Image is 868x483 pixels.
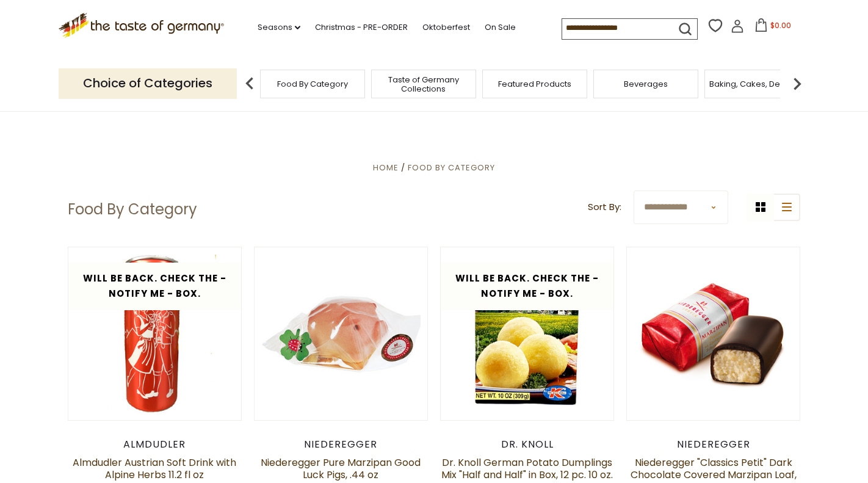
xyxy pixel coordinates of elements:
[747,18,798,37] button: $0.00
[255,247,427,420] img: Niederegger Pure Marzipan Good Luck Pigs, .44 oz
[237,71,262,96] img: previous arrow
[254,438,428,451] div: Niederegger
[624,79,668,89] a: Beverages
[440,438,614,451] div: Dr. Knoll
[373,162,399,173] a: Home
[785,71,809,96] img: next arrow
[441,456,613,482] a: Dr. Knoll German Potato Dumplings Mix "Half and Half" in Box, 12 pc. 10 oz.
[68,200,197,219] h1: Food By Category
[498,79,571,89] a: Featured Products
[627,270,800,398] img: Niederegger "Classics Petit" Dark Chocolate Covered Marzipan Loaf, 15g
[277,79,348,89] a: Food By Category
[73,456,236,482] a: Almdudler Austrian Soft Drink with Alpine Herbs 11.2 fl oz
[588,200,621,215] label: Sort By:
[375,75,472,93] a: Taste of Germany Collections
[408,162,495,173] a: Food By Category
[709,79,804,89] a: Baking, Cakes, Desserts
[258,21,300,34] a: Seasons
[68,247,241,420] img: Almdudler Austrian Soft Drink with Alpine Herbs 11.2 fl oz
[422,21,470,34] a: Oktoberfest
[770,20,791,31] span: $0.00
[59,68,237,98] p: Choice of Categories
[626,438,800,451] div: Niederegger
[441,247,613,420] img: Dr. Knoll German Potato Dumplings Mix "Half and Half" in Box, 12 pc. 10 oz.
[261,456,421,482] a: Niederegger Pure Marzipan Good Luck Pigs, .44 oz
[315,21,408,34] a: Christmas - PRE-ORDER
[485,21,516,34] a: On Sale
[68,438,242,451] div: Almdudler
